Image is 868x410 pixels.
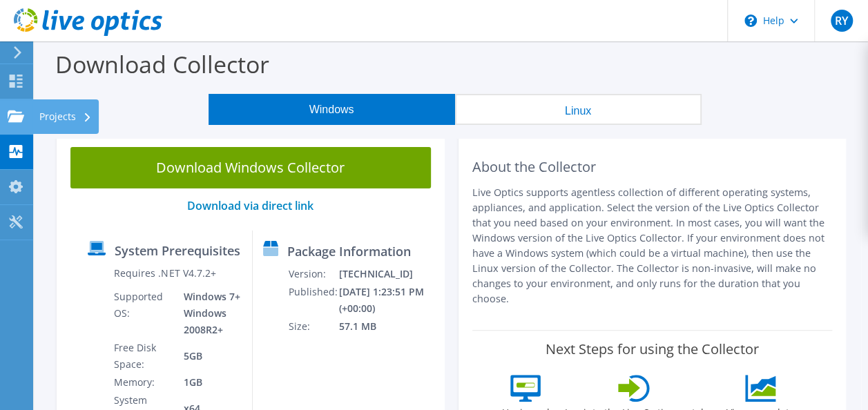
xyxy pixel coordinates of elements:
td: 5GB [173,339,242,373]
button: Linux [455,94,702,125]
label: Requires .NET V4.7.2+ [114,266,215,280]
td: [TECHNICAL_ID] [338,265,438,283]
svg: \n [744,14,757,27]
a: Download Windows Collector [70,147,431,188]
label: System Prerequisites [115,244,240,257]
td: [DATE] 1:23:51 PM (+00:00) [338,283,438,318]
div: Projects [32,99,99,134]
label: Download Collector [55,48,269,80]
td: Supported OS: [113,288,173,339]
td: Windows 7+ Windows 2008R2+ [173,288,242,339]
label: Next Steps for using the Collector [546,341,759,358]
td: Published: [288,283,338,318]
h2: About the Collector [472,159,833,175]
td: 1GB [173,373,242,391]
p: Live Optics supports agentless collection of different operating systems, appliances, and applica... [472,185,833,306]
td: Version: [288,265,338,283]
a: Download via direct link [187,198,314,213]
td: Free Disk Space: [113,339,173,373]
button: Windows [209,94,455,125]
span: RY [831,10,853,32]
td: 57.1 MB [338,318,438,335]
td: Memory: [113,373,173,391]
label: Package Information [287,244,411,258]
td: Size: [288,318,338,335]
